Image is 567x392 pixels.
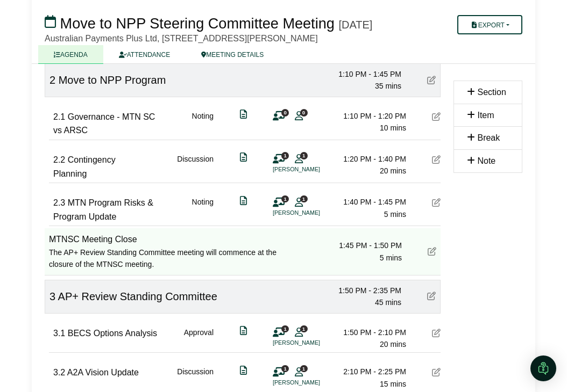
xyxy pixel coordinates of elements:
li: [PERSON_NAME] [273,165,353,174]
a: AGENDA [38,45,103,64]
span: 3 [49,291,55,302]
div: Noting [192,110,214,137]
span: 3.1 [53,329,65,338]
div: 1:20 PM - 1:40 PM [331,153,406,165]
span: BECS Options Analysis [68,329,157,338]
div: 1:45 PM - 1:50 PM [327,239,402,251]
div: [DATE] [338,18,372,31]
span: 1 [281,152,289,159]
a: MEETING DETAILS [186,45,279,64]
span: A2A Vision Update [67,368,139,377]
span: 20 mins [380,340,406,349]
div: 1:10 PM - 1:20 PM [331,110,406,122]
li: [PERSON_NAME] [273,208,353,217]
div: 1:10 PM - 1:45 PM [326,68,401,80]
div: 1:50 PM - 2:35 PM [326,285,401,296]
span: 5 mins [380,253,402,262]
span: 2.1 [53,112,65,121]
span: MTN Program Risks & Program Update [53,198,153,221]
span: 10 mins [380,124,406,132]
li: [PERSON_NAME] [273,378,353,387]
span: Governance - MTN SC vs ARSC [53,112,155,135]
span: 20 mins [380,166,406,175]
span: 15 mins [380,380,406,388]
span: 2.2 [53,155,65,164]
div: Discussion [177,366,214,390]
span: 2.3 [53,198,65,207]
span: 3.2 [53,368,65,377]
span: Item [477,111,494,120]
li: [PERSON_NAME] [273,338,353,347]
a: ATTENDANCE [103,45,186,64]
div: 1:40 PM - 1:45 PM [331,196,406,208]
span: Australian Payments Plus Ltd, [STREET_ADDRESS][PERSON_NAME] [45,34,318,43]
span: AP+ Review Standing Committee [58,291,217,302]
button: Export [457,15,522,34]
span: 1 [300,195,308,202]
span: 1 [281,325,289,332]
div: Open Intercom Messenger [530,355,556,381]
div: The AP+ Review Standing Committee meeting will commence at the closure of the MTNSC meeting. [49,246,301,271]
span: 0 [300,109,308,116]
div: 1:50 PM - 2:10 PM [331,326,406,338]
span: 0 [281,109,289,116]
span: Move to NPP Program [59,74,166,86]
span: MTNSC Meeting Close [49,235,137,244]
div: Noting [192,196,214,223]
span: 45 mins [375,298,401,307]
span: 1 [300,325,308,332]
span: 1 [281,365,289,372]
div: 2:10 PM - 2:25 PM [331,366,406,378]
span: 1 [300,152,308,159]
span: Break [477,133,500,142]
span: 5 mins [384,210,406,219]
span: 2 [49,74,55,86]
span: Note [477,156,495,165]
span: Move to NPP Steering Committee Meeting [60,15,335,32]
div: Discussion [177,153,214,180]
span: 1 [281,195,289,202]
span: Contingency Planning [53,155,116,178]
div: Approval [184,326,214,351]
span: 1 [300,365,308,372]
span: 35 mins [375,82,401,90]
span: Section [477,88,506,97]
